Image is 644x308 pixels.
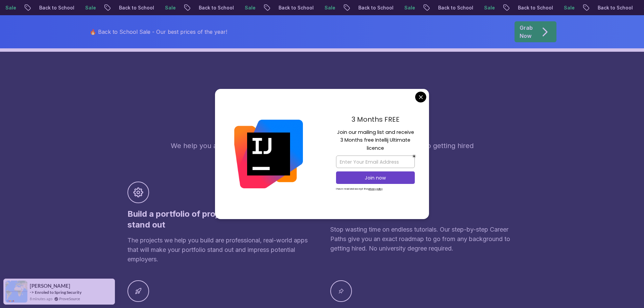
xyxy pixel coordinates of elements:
[63,4,85,11] p: Sale
[127,236,314,264] p: The projects we help you build are professional, real-world apps that will make your portfolio st...
[97,4,143,11] p: Back to School
[143,4,165,11] p: Sale
[416,4,462,11] p: Back to School
[177,4,223,11] p: Back to School
[90,28,227,36] p: 🔥 Back to School Sale - Our best prices of the year!
[336,4,382,11] p: Back to School
[576,4,622,11] p: Back to School
[171,141,474,160] p: We help you at every step of your learning and career journey. From beginner to getting hired to ...
[35,289,81,295] a: Enroled to Spring Security
[542,4,564,11] p: Sale
[30,289,34,295] span: ->
[223,4,244,11] p: Sale
[520,24,533,40] p: Grab Now
[5,281,27,303] img: provesource social proof notification image
[86,117,559,130] h2: Benefits of joining Amigoscode
[330,225,517,253] p: Stop wasting time on endless tutorials. Our step-by-step Career Paths give you an exact roadmap t...
[59,296,80,302] a: ProveSource
[127,209,314,230] h3: Build a portfolio of projects that make you stand out
[496,4,542,11] p: Back to School
[303,4,324,11] p: Sale
[622,4,643,11] p: Sale
[17,4,63,11] p: Back to School
[30,296,52,302] span: 8 minutes ago
[462,4,484,11] p: Sale
[30,283,70,289] span: [PERSON_NAME]
[382,4,404,11] p: Sale
[257,4,303,11] p: Back to School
